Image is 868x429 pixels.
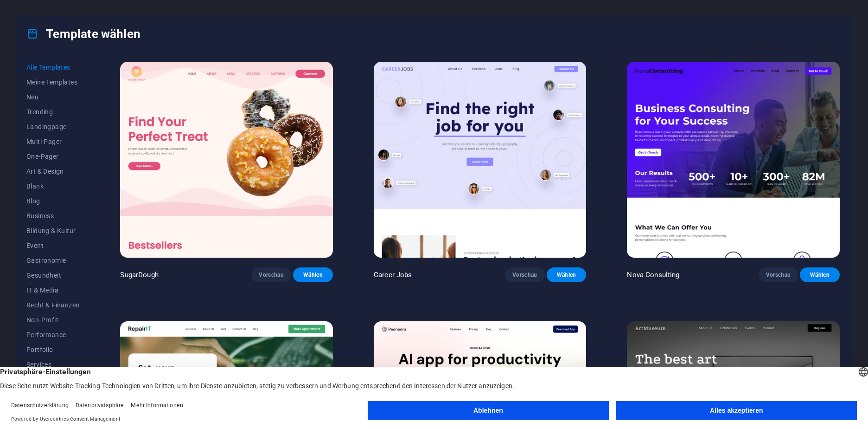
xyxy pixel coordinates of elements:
[759,267,798,282] button: Vorschau
[26,149,79,164] button: One-Pager
[512,271,537,279] span: Vorschau
[766,271,791,279] span: Vorschau
[300,271,325,279] span: Wählen
[251,267,291,282] button: Vorschau
[26,134,79,149] button: Multi-Pager
[26,242,79,249] span: Event
[26,104,79,119] button: Trending
[26,179,79,194] button: Blank
[26,123,79,130] span: Landingpage
[26,194,79,208] button: Blog
[547,267,587,282] button: Wählen
[26,93,79,101] span: Neu
[26,316,79,324] span: Non-Profit
[120,62,333,258] img: SugarDough
[26,238,79,253] button: Event
[26,272,79,279] span: Gesundheit
[26,168,79,175] span: Art & Design
[26,108,79,116] span: Trending
[26,298,79,312] button: Recht & Finanzen
[26,138,79,145] span: Multi-Pager
[120,270,158,279] p: SugarDough
[26,357,79,372] button: Services
[26,60,79,75] button: Alle Templates
[26,64,79,71] span: Alle Templates
[26,327,79,342] button: Performance
[26,26,140,41] h4: Template wählen
[26,119,79,134] button: Landingpage
[26,223,79,238] button: Bildung & Kultur
[26,342,79,357] button: Portfolio
[374,270,412,279] p: Career Jobs
[26,301,79,309] span: Recht & Finanzen
[26,312,79,327] button: Non-Profit
[26,164,79,179] button: Art & Design
[26,253,79,268] button: Gastronomie
[26,90,79,104] button: Neu
[26,286,79,294] span: IT & Media
[26,268,79,283] button: Gesundheit
[26,331,79,338] span: Performance
[26,78,79,86] span: Meine Templates
[26,346,79,353] span: Portfolio
[374,62,587,258] img: Career Jobs
[26,361,79,368] span: Services
[26,283,79,298] button: IT & Media
[800,267,840,282] button: Wählen
[554,271,579,279] span: Wählen
[26,227,79,234] span: Bildung & Kultur
[627,62,840,258] img: Nova Consulting
[293,267,333,282] button: Wählen
[505,267,545,282] button: Vorschau
[26,212,79,220] span: Business
[807,271,832,279] span: Wählen
[259,271,284,279] span: Vorschau
[26,153,79,160] span: One-Pager
[26,182,79,190] span: Blank
[26,257,79,264] span: Gastronomie
[627,270,679,279] p: Nova Consulting
[26,197,79,205] span: Blog
[26,75,79,90] button: Meine Templates
[26,208,79,223] button: Business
